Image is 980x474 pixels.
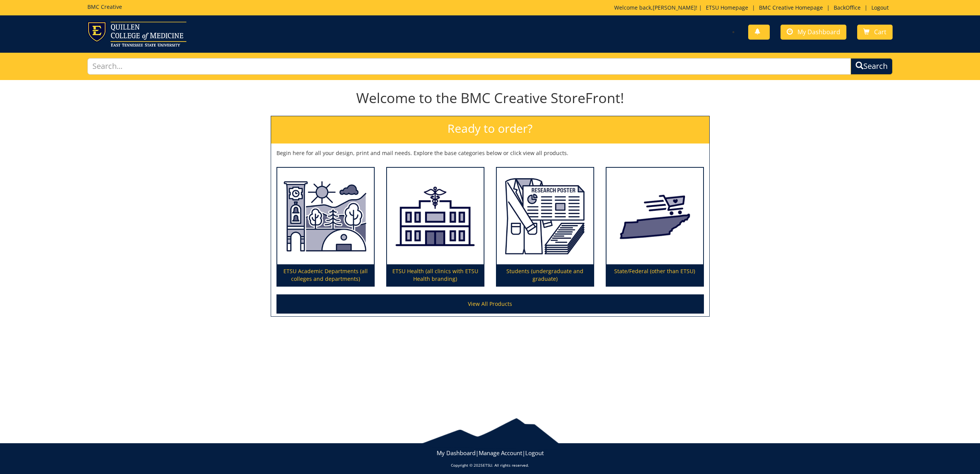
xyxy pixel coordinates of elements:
a: ETSU Health (all clinics with ETSU Health branding) [387,168,484,286]
h5: BMC Creative [87,4,122,10]
a: My Dashboard [781,25,846,40]
h1: Welcome to the BMC Creative StoreFront! [271,90,710,106]
h2: Ready to order? [271,116,709,144]
img: ETSU logo [87,22,186,47]
a: ETSU Academic Departments (all colleges and departments) [277,168,374,286]
a: BackOffice [830,4,864,11]
a: View All Products [276,294,704,314]
p: Students (undergraduate and graduate) [497,264,593,286]
img: ETSU Health (all clinics with ETSU Health branding) [387,168,484,265]
a: State/Federal (other than ETSU) [606,168,703,286]
a: My Dashboard [437,449,476,457]
img: State/Federal (other than ETSU) [606,168,703,265]
span: My Dashboard [797,28,840,36]
a: [PERSON_NAME] [653,4,696,11]
span: Cart [874,28,886,36]
p: ETSU Health (all clinics with ETSU Health branding) [387,264,484,286]
a: Cart [857,25,893,40]
p: Begin here for all your design, print and mail needs. Explore the base categories below or click ... [276,149,704,157]
img: Students (undergraduate and graduate) [497,168,593,265]
a: Logout [868,4,893,11]
a: ETSU [483,462,492,468]
a: BMC Creative Homepage [755,4,827,11]
a: Students (undergraduate and graduate) [497,168,593,286]
img: ETSU Academic Departments (all colleges and departments) [277,168,374,265]
p: ETSU Academic Departments (all colleges and departments) [277,264,374,286]
a: ETSU Homepage [702,4,752,11]
button: Search [851,58,893,75]
input: Search... [87,58,851,75]
p: State/Federal (other than ETSU) [606,264,703,286]
a: Logout [525,449,544,457]
a: Manage Account [479,449,522,457]
p: Welcome back, ! | | | | [614,4,893,12]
